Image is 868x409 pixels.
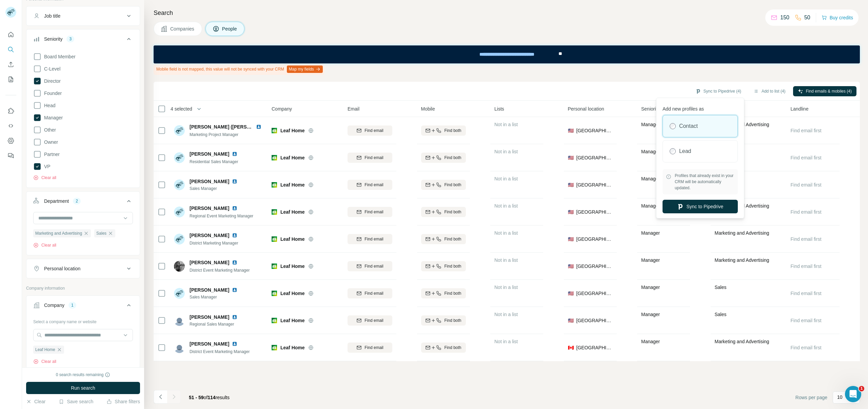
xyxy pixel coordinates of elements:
[26,382,140,394] button: Run search
[421,153,466,163] button: Find both
[795,394,827,401] span: Rows per page
[641,122,660,127] span: Manager
[5,43,16,56] button: Search
[641,285,660,290] span: Manager
[26,285,140,291] p: Company information
[190,340,229,347] span: [PERSON_NAME]
[73,198,81,204] div: 2
[568,236,574,242] span: 🇺🇸
[663,200,738,213] button: Sync to Pipedrive
[232,341,237,347] img: LinkedIn logo
[190,314,229,320] span: [PERSON_NAME]
[364,155,383,161] span: Find email
[5,58,16,71] button: Enrich CSV
[780,14,789,22] p: 150
[568,290,574,297] span: 🇺🇸
[272,105,292,112] span: Company
[171,105,192,112] span: 4 selected
[364,182,383,188] span: Find email
[154,63,324,75] div: Mobile field is not mapped, this value will not be synced with your CRM
[641,105,659,112] span: Seniority
[59,398,93,405] button: Save search
[190,259,229,266] span: [PERSON_NAME]
[494,149,518,154] span: Not in a list
[154,45,860,63] iframe: Banner
[174,207,185,217] img: Avatar
[679,147,691,155] label: Lead
[364,290,383,296] span: Find email
[66,36,74,42] div: 3
[568,127,574,134] span: 🇺🇸
[421,125,466,136] button: Find both
[576,317,613,324] span: [GEOGRAPHIC_DATA]
[232,287,237,293] img: LinkedIn logo
[568,317,574,324] span: 🇺🇸
[232,260,237,265] img: LinkedIn logo
[33,316,133,325] div: Select a company name or website
[576,344,613,351] span: [GEOGRAPHIC_DATA]
[421,261,466,271] button: Find both
[568,181,574,188] span: 🇺🇸
[256,124,261,130] img: LinkedIn logo
[494,176,518,181] span: Not in a list
[641,176,660,181] span: Manager
[41,151,60,158] span: Partner
[44,265,80,272] div: Personal location
[348,261,392,271] button: Find email
[494,257,518,263] span: Not in a list
[576,127,613,134] span: [GEOGRAPHIC_DATA]
[791,155,822,160] span: Find email first
[204,395,208,400] span: of
[444,236,461,242] span: Find both
[845,386,861,402] iframe: Intercom live chat
[41,163,51,170] span: VP
[494,339,518,344] span: Not in a list
[272,264,277,269] img: Logo of Leaf Home
[190,178,229,185] span: [PERSON_NAME]
[5,150,16,162] button: Feedback
[576,236,613,242] span: [GEOGRAPHIC_DATA]
[189,395,204,400] span: 51 - 59
[444,155,461,161] span: Find both
[154,390,167,404] button: Navigate to previous page
[364,345,383,351] span: Find email
[749,86,790,96] button: Add to list (4)
[837,394,843,401] p: 10
[174,342,185,353] img: Avatar
[348,180,392,190] button: Find email
[280,290,305,297] span: Leaf Home
[348,343,392,353] button: Find email
[272,291,277,296] img: Logo of Leaf Home
[348,125,392,136] button: Find email
[170,25,195,32] span: Companies
[715,257,769,263] span: Marketing and Advertising
[494,122,518,127] span: Not in a list
[232,179,237,184] img: LinkedIn logo
[41,78,61,84] span: Director
[5,73,16,85] button: My lists
[280,127,305,134] span: Leaf Home
[44,36,62,42] div: Seniority
[494,312,518,317] span: Not in a list
[421,343,466,353] button: Find both
[272,236,277,242] img: Logo of Leaf Home
[232,314,237,320] img: LinkedIn logo
[641,339,660,344] span: Manager
[444,345,461,351] span: Find both
[791,345,822,350] span: Find email first
[791,209,822,215] span: Find email first
[421,315,466,326] button: Find both
[174,261,185,272] img: Avatar
[364,236,383,242] span: Find email
[348,105,359,112] span: Email
[190,287,229,293] span: [PERSON_NAME]
[272,345,277,350] img: Logo of Leaf Home
[272,318,277,323] img: Logo of Leaf Home
[791,182,822,188] span: Find email first
[421,207,466,217] button: Find both
[106,398,140,405] button: Share filters
[280,344,305,351] span: Leaf Home
[791,105,809,112] span: Landline
[576,290,613,297] span: [GEOGRAPHIC_DATA]
[675,173,734,191] span: Profiles that already exist in your CRM will be automatically updated.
